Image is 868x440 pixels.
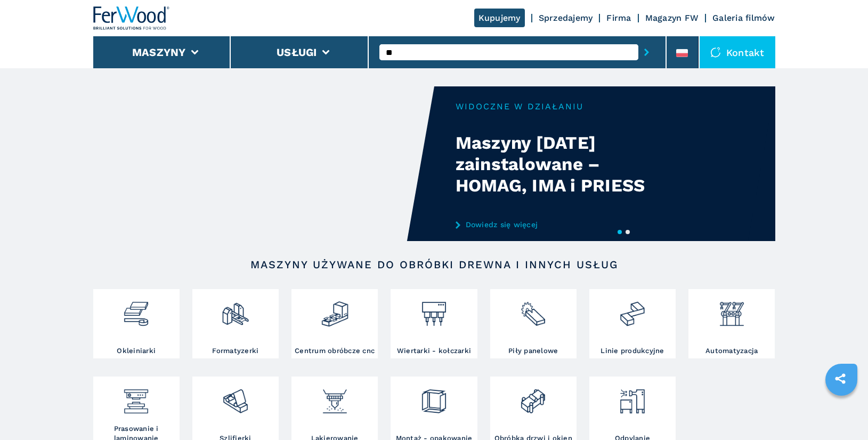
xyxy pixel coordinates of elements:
img: sezionatrici_2.png [519,292,547,328]
a: Magazyn FW [645,13,699,23]
h3: Okleiniarki [117,346,156,356]
a: Automatyzacja [688,289,775,358]
a: Kupujemy [474,9,525,27]
h3: Piły panelowe [508,346,558,356]
img: lavorazione_porte_finestre_2.png [519,379,547,415]
h2: Maszyny używane do obróbki drewna i innych usług [127,258,741,271]
button: 1 [618,230,622,234]
button: Maszyny [132,46,186,59]
a: sharethis [827,365,854,392]
a: Firma [606,13,631,23]
img: bordatrici_1.png [122,292,150,328]
img: Ferwood [93,6,170,30]
a: Okleiniarki [93,289,180,358]
iframe: Chat [823,392,860,432]
img: centro_di_lavoro_cnc_2.png [321,292,349,328]
div: Kontakt [700,36,775,68]
h3: Linie produkcyjne [601,346,664,356]
img: verniciatura_1.png [321,379,349,415]
a: Sprzedajemy [539,13,593,23]
a: Piły panelowe [490,289,577,358]
img: montaggio_imballaggio_2.png [420,379,448,415]
img: squadratrici_2.png [221,292,249,328]
img: aspirazione_1.png [618,379,646,415]
img: linee_di_produzione_2.png [618,292,646,328]
h3: Formatyzerki [212,346,258,356]
button: 2 [626,230,630,234]
a: Linie produkcyjne [589,289,676,358]
button: submit-button [638,40,655,65]
img: levigatrici_2.png [221,379,249,415]
h3: Automatyzacja [705,346,758,356]
img: automazione.png [718,292,746,328]
a: Galeria filmów [712,13,775,23]
img: foratrici_inseritrici_2.png [420,292,448,328]
h3: Centrum obróbcze cnc [295,346,375,356]
a: Centrum obróbcze cnc [291,289,378,358]
img: Kontakt [710,47,721,58]
a: Dowiedz się więcej [456,220,664,229]
img: pressa-strettoia.png [122,379,150,415]
a: Wiertarki - kołczarki [391,289,477,358]
video: Your browser does not support the video tag. [93,86,434,241]
a: Formatyzerki [192,289,279,358]
button: Usługi [277,46,317,59]
h3: Wiertarki - kołczarki [397,346,471,356]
